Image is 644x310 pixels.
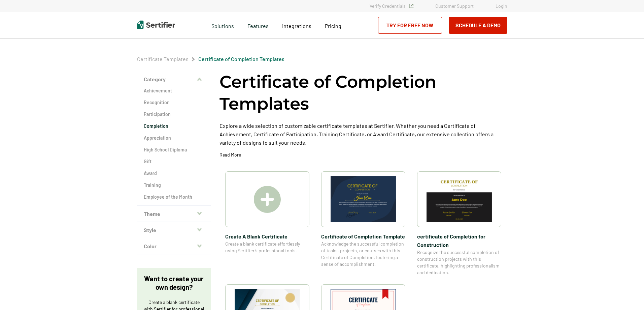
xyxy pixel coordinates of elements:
[417,249,501,276] span: Recognize the successful completion of construction projects with this certificate, highlighting ...
[370,3,413,9] a: Verify Credentials
[225,232,309,241] span: Create A Blank Certificate
[144,135,204,141] a: Appreciation
[137,21,175,29] img: Sertifier | Digital Credentialing Platform
[321,232,405,241] span: Certificate of Completion Template
[225,241,309,254] span: Create a blank certificate effortlessly using Sertifier’s professional tools.
[219,71,507,115] h1: Certificate of Completion Templates
[282,23,311,29] span: Integrations
[219,121,507,147] p: Explore a wide selection of customizable certificate templates at Sertifier. Whether you need a C...
[321,171,405,276] a: Certificate of Completion TemplateCertificate of Completion TemplateAcknowledge the successful co...
[378,17,442,34] a: Try for Free Now
[282,21,311,29] a: Integrations
[144,275,204,291] p: Want to create your own design?
[144,194,204,200] a: Employee of the Month
[144,158,204,165] a: Gift
[137,206,211,222] button: Theme
[331,176,396,222] img: Certificate of Completion Template
[137,222,211,238] button: Style
[137,87,211,206] div: Category
[137,238,211,254] button: Color
[254,186,281,213] img: Create A Blank Certificate
[144,146,204,153] a: High School Diploma
[144,182,204,189] a: Training
[144,123,204,130] a: Completion
[144,170,204,177] a: Award
[496,3,507,9] a: Login
[137,56,284,62] div: Breadcrumb
[325,21,341,29] a: Pricing
[137,56,189,62] a: Certificate Templates
[219,151,241,158] p: Read More
[137,56,189,62] span: Certificate Templates
[409,4,413,8] img: Verified
[198,56,284,62] span: Certificate of Completion Templates
[417,232,501,249] span: certificate of Completion for Construction
[144,87,204,94] a: Achievement
[211,21,234,29] span: Solutions
[325,23,341,29] span: Pricing
[137,71,211,87] button: Category
[417,171,501,276] a: certificate of Completion for Constructioncertificate of Completion for ConstructionRecognize the...
[427,176,492,222] img: certificate of Completion for Construction
[247,21,269,29] span: Features
[144,111,204,118] a: Participation
[435,3,474,9] a: Customer Support
[321,241,405,267] span: Acknowledge the successful completion of tasks, projects, or courses with this Certificate of Com...
[198,56,284,62] a: Certificate of Completion Templates
[144,99,204,106] a: Recognition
